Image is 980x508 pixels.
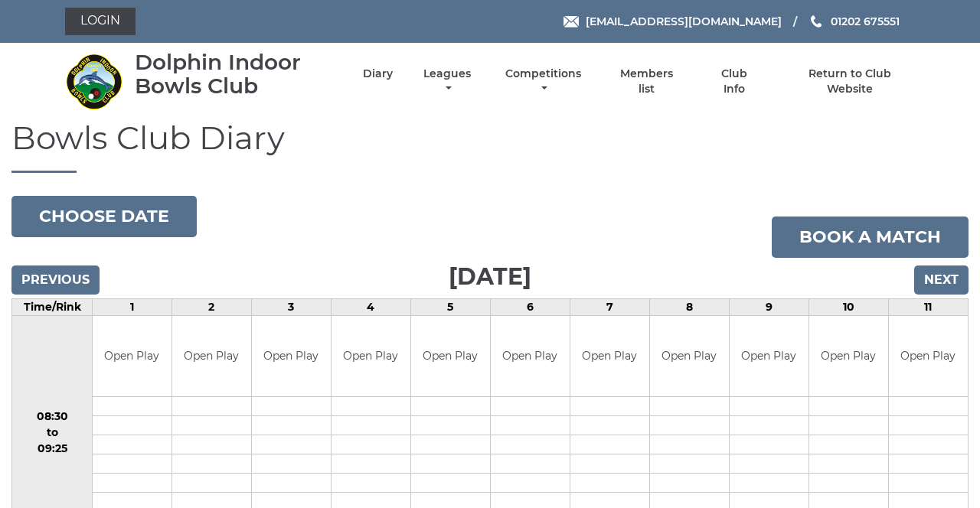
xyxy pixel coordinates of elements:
[171,299,251,316] td: 2
[12,299,93,316] td: Time/Rink
[252,316,331,396] td: Open Play
[563,13,782,30] a: Email [EMAIL_ADDRESS][DOMAIN_NAME]
[811,15,822,28] img: Phone us
[11,265,100,295] input: Previous
[501,67,585,96] a: Competitions
[729,299,808,316] td: 9
[808,299,888,316] td: 10
[889,316,968,396] td: Open Play
[570,299,649,316] td: 7
[831,15,900,28] span: 01202 675551
[570,316,649,396] td: Open Play
[808,13,900,30] a: Phone us 01202 675551
[772,217,969,258] a: Book a match
[135,50,336,98] div: Dolphin Indoor Bowls Club
[411,316,490,396] td: Open Play
[649,299,729,316] td: 8
[491,316,570,396] td: Open Play
[65,53,122,110] img: Dolphin Indoor Bowls Club
[730,316,808,396] td: Open Play
[93,299,172,316] td: 1
[11,120,969,173] h1: Bowls Club Diary
[563,16,579,28] img: Email
[586,15,782,28] span: [EMAIL_ADDRESS][DOMAIN_NAME]
[331,299,410,316] td: 4
[420,67,475,96] a: Leagues
[11,196,197,237] button: Choose date
[93,316,171,396] td: Open Play
[612,67,682,96] a: Members list
[490,299,570,316] td: 6
[410,299,490,316] td: 5
[914,265,969,295] input: Next
[650,316,729,396] td: Open Play
[809,316,888,396] td: Open Play
[332,316,410,396] td: Open Play
[172,316,251,396] td: Open Play
[888,299,968,316] td: 11
[363,67,393,81] a: Diary
[251,299,331,316] td: 3
[65,8,136,35] a: Login
[786,67,915,96] a: Return to Club Website
[709,67,759,96] a: Club Info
